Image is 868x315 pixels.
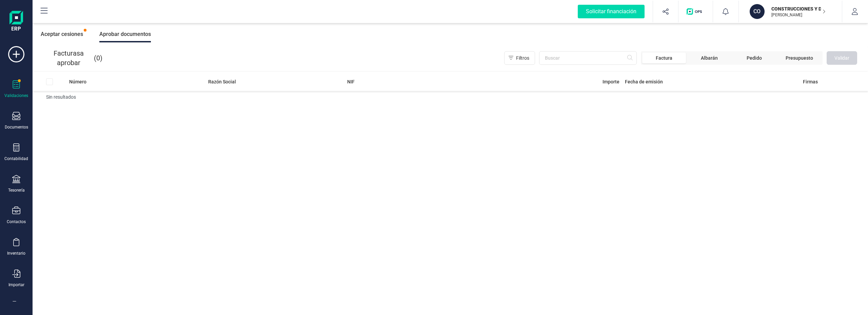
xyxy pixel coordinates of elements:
[347,78,355,85] span: NIF
[41,26,83,42] div: Aceptar cesiones
[625,78,663,85] span: Fecha de emisión
[208,78,236,85] span: Razón Social
[4,93,28,98] div: Validaciones
[33,91,868,103] td: Sin resultados
[69,78,86,85] span: Número
[827,51,857,65] button: Validar
[747,1,834,22] button: COCONSTRUCCIONES Y DECORACION HIJOS DE [PERSON_NAME] SL[PERSON_NAME]
[7,251,25,256] div: Inventario
[656,55,672,61] span: Factura
[8,188,25,193] div: Tesorería
[771,5,826,12] p: CONSTRUCCIONES Y DECORACION HIJOS DE [PERSON_NAME] SL
[99,26,151,42] div: Aprobar documentos
[96,53,100,63] span: 0
[9,11,23,33] img: Logo Finanedi
[786,55,813,61] span: Presupuesto
[803,78,818,85] span: Firmas
[771,12,826,18] p: [PERSON_NAME]
[4,156,28,161] div: Contabilidad
[7,219,26,224] div: Contactos
[570,1,653,22] button: Solicitar financiación
[539,51,637,65] input: Buscar
[43,48,102,67] p: ( )
[578,5,645,18] div: Solicitar financiación
[8,282,24,288] div: Importar
[504,51,535,65] button: Filtros
[683,1,709,22] button: Logo de OPS
[516,55,529,61] span: Filtros
[5,124,28,130] div: Documentos
[701,55,718,61] span: Albarán
[750,4,765,19] div: CO
[687,8,705,15] img: Logo de OPS
[603,78,619,85] span: Importe
[747,55,762,61] span: Pedido
[43,48,94,67] span: Facturas a aprobar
